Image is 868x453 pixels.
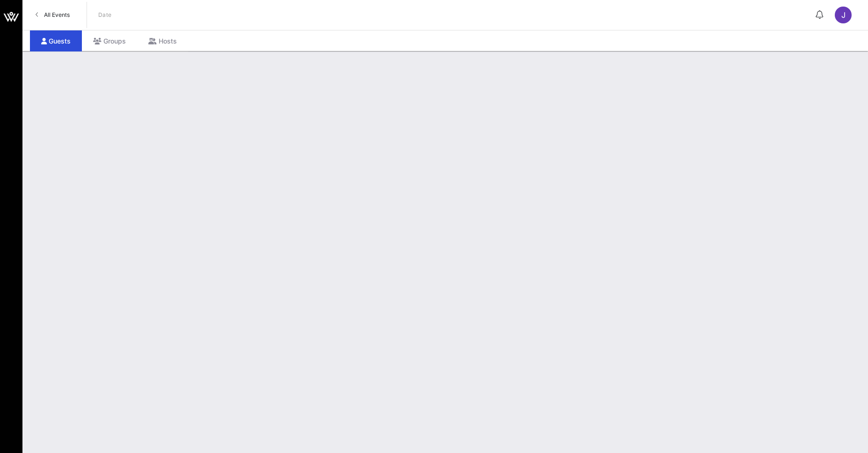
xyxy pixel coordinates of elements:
span: J [841,10,846,20]
div: J [835,7,852,23]
div: Groups [82,30,137,51]
div: Hosts [137,30,188,51]
div: Guests [30,30,82,51]
span: All Events [44,11,70,18]
a: All Events [30,7,75,22]
p: Date [98,10,112,20]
